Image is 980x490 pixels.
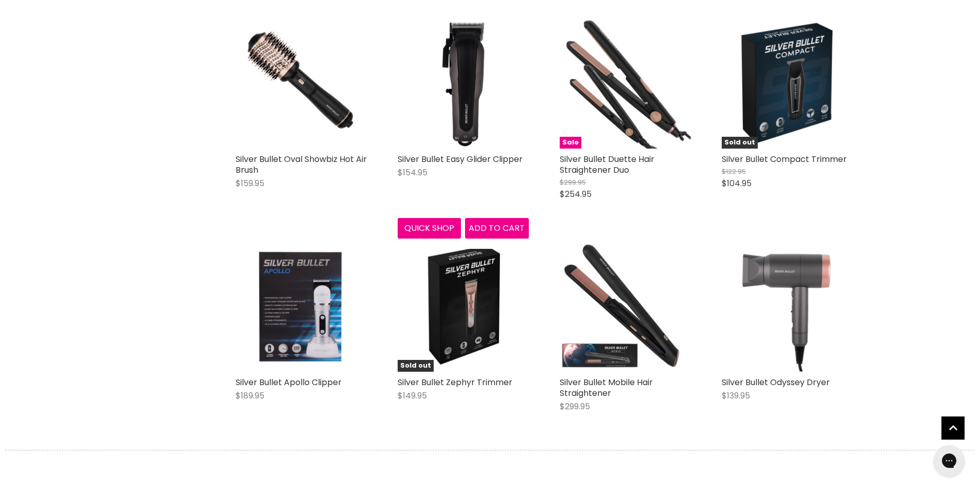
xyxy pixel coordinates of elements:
span: Sold out [398,360,434,372]
span: Sold out [722,137,758,149]
span: $254.95 [560,188,592,200]
img: Silver Bullet Easy Glider Clipper [398,17,529,149]
a: Silver Bullet Zephyr TrimmerSold out [398,241,529,372]
span: $159.95 [236,177,264,189]
a: Silver Bullet Apollo Clipper [236,241,367,372]
span: $104.95 [722,177,752,189]
iframe: Gorgias live chat messenger [929,442,970,480]
img: Silver Bullet Apollo Clipper [247,241,355,372]
span: Sale [560,137,581,149]
a: Silver Bullet Odyssey Dryer [722,376,830,388]
a: Silver Bullet Oval Showbiz Hot Air Brush [236,153,367,176]
a: Silver Bullet Compact TrimmerSold out [722,17,853,149]
span: $299.95 [560,177,586,187]
img: Silver Bullet Zephyr Trimmer [417,241,509,372]
span: $122.95 [722,167,746,176]
span: $299.95 [560,401,590,412]
img: Silver Bullet Duette Hair Straightener Duo [560,17,691,149]
a: Silver Bullet Easy Glider Clipper [398,153,523,165]
a: Silver Bullet Odyssey Dryer [722,241,853,372]
span: $154.95 [398,167,427,178]
a: Silver Bullet Mobile Hair Straightener [560,376,653,399]
a: Silver Bullet Duette Hair Straightener DuoSale [560,17,691,149]
img: Silver Bullet Mobile Hair Straightener [560,241,691,372]
a: Silver Bullet Compact Trimmer [722,153,847,165]
img: Silver Bullet Oval Showbiz Hot Air Brush [236,17,367,149]
span: Add to cart [469,222,525,234]
span: $139.95 [722,390,750,402]
button: Quick shop [398,218,461,239]
a: Silver Bullet Zephyr Trimmer [398,376,512,388]
span: $189.95 [236,390,264,402]
img: Silver Bullet Compact Trimmer [724,17,850,149]
button: Add to cart [465,218,529,239]
span: $149.95 [398,390,427,402]
a: Silver Bullet Duette Hair Straightener Duo [560,153,654,176]
img: Silver Bullet Odyssey Dryer [732,241,843,372]
a: Silver Bullet Apollo Clipper [236,376,342,388]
